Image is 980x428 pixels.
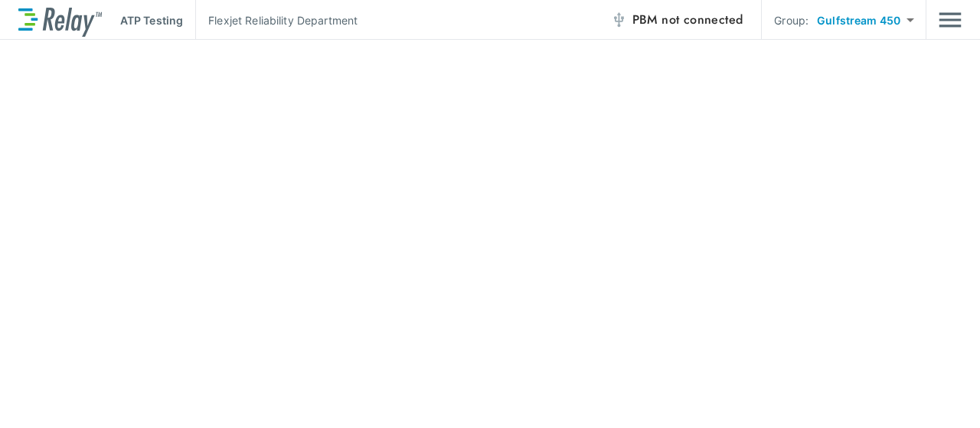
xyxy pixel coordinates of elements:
[605,5,750,35] button: PBM not connected
[208,12,358,28] p: Flexjet Reliability Department
[690,382,965,417] iframe: Resource center
[632,9,743,31] span: PBM
[939,5,962,34] img: Drawer Icon
[774,12,808,28] p: Group:
[611,12,626,28] img: Offline Icon
[661,11,743,28] span: not connected
[18,4,102,37] img: LuminUltra Relay
[939,5,962,34] button: Main menu
[120,12,183,28] p: ATP Testing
